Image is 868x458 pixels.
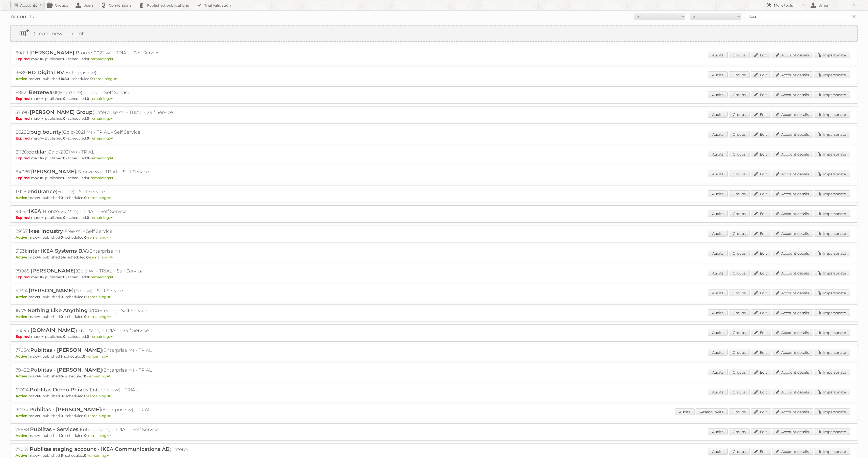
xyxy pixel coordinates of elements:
[814,428,850,435] a: Impersonate
[708,289,728,296] a: Audits
[16,287,194,294] h2: 51524: (Free ∞) - Self Service
[751,309,771,316] a: Edit
[772,250,813,256] a: Account details
[814,111,850,118] a: Impersonate
[84,314,87,319] strong: 0
[16,156,31,160] span: Expired
[729,151,750,157] a: Groups
[772,71,813,78] a: Account details
[30,367,102,373] span: Publitas - [PERSON_NAME]
[729,329,750,336] a: Groups
[772,190,813,197] a: Account details
[39,116,43,121] strong: ∞
[37,394,40,398] strong: ∞
[751,131,771,138] a: Edit
[16,314,28,319] span: Active
[729,448,750,455] a: Groups
[37,235,40,240] strong: ∞
[16,255,852,259] p: max: - published: - scheduled: -
[88,414,111,418] span: remaining:
[751,329,771,336] a: Edit
[16,394,28,398] span: Active
[16,235,28,240] span: Active
[772,369,813,375] a: Account details
[16,374,852,378] p: max: - published: - scheduled: -
[91,275,113,279] span: remaining:
[37,453,40,458] strong: ∞
[84,453,86,458] strong: 0
[814,448,850,455] a: Impersonate
[87,136,89,141] strong: 0
[16,433,852,438] p: max: - published: - scheduled: -
[708,230,728,237] a: Audits
[16,314,852,319] p: max: - published: - scheduled: -
[16,453,852,458] p: max: - published: - scheduled: -
[708,52,728,58] a: Audits
[774,3,799,8] h2: More tools
[88,195,111,200] span: remaining:
[30,387,88,393] span: Publitas Demo Phivos
[16,109,194,116] h2: 37396: (Enterprise ∞) - TRIAL - Self Service
[110,96,113,101] strong: ∞
[37,433,40,438] strong: ∞
[61,195,63,200] strong: 0
[729,369,750,375] a: Groups
[708,270,728,276] a: Audits
[16,406,194,413] h2: 90174: (Enterprise ∞) - TRIAL
[94,77,117,81] span: remaining:
[11,26,857,41] a: Create new account
[708,131,728,138] a: Audits
[772,171,813,177] a: Account details
[30,129,62,135] span: bug bounty
[729,230,750,237] a: Groups
[16,334,31,339] span: Expired
[39,96,43,101] strong: ∞
[87,116,89,121] strong: 0
[88,453,110,458] span: remaining:
[110,176,113,180] strong: ∞
[814,389,850,395] a: Impersonate
[91,116,113,121] span: remaining:
[16,188,194,195] h2: 13129: (Free ∞) - Self Service
[772,329,813,336] a: Account details
[729,428,750,435] a: Groups
[729,210,750,217] a: Groups
[39,136,43,141] strong: ∞
[16,96,852,101] p: max: - published: - scheduled: -
[817,3,850,8] h2: Umer
[772,151,813,157] a: Account details
[29,89,57,95] span: Betterware
[751,230,771,237] a: Edit
[729,349,750,356] a: Groups
[61,414,63,418] strong: 0
[37,314,40,319] strong: ∞
[16,426,194,433] h2: 75688: (Enterprise ∞) - TRIAL - Self Service
[751,171,771,177] a: Edit
[28,149,46,155] span: codilar
[110,57,113,61] strong: ∞
[91,215,113,220] span: remaining:
[30,109,93,115] span: [PERSON_NAME] Group
[16,414,852,418] p: max: - published: - scheduled: -
[814,131,850,138] a: Impersonate
[30,347,102,353] span: Publitas - [PERSON_NAME]
[751,111,771,118] a: Edit
[16,268,194,274] h2: 79068: (Gold ∞) - TRIAL - Self Service
[84,433,87,438] strong: 0
[109,255,113,259] strong: ∞
[20,3,37,8] h2: Accounts
[708,210,728,217] a: Audits
[16,129,194,135] h2: 86288: (Gold-2021 ∞) - TRIAL - Self Service
[16,208,194,215] h2: 91652: (Bronze-2023 ∞) - TRIAL - Self Service
[16,387,194,393] h2: 61094: (Enterprise ∞) - TRIAL
[16,446,194,453] h2: 77057: (Enterprise ∞) - TRIAL
[63,156,66,160] strong: 0
[729,131,750,138] a: Groups
[729,91,750,98] a: Groups
[61,314,63,319] strong: 0
[87,156,89,160] strong: 0
[39,334,43,339] strong: ∞
[814,289,850,296] a: Impersonate
[729,309,750,316] a: Groups
[87,354,109,359] span: remaining:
